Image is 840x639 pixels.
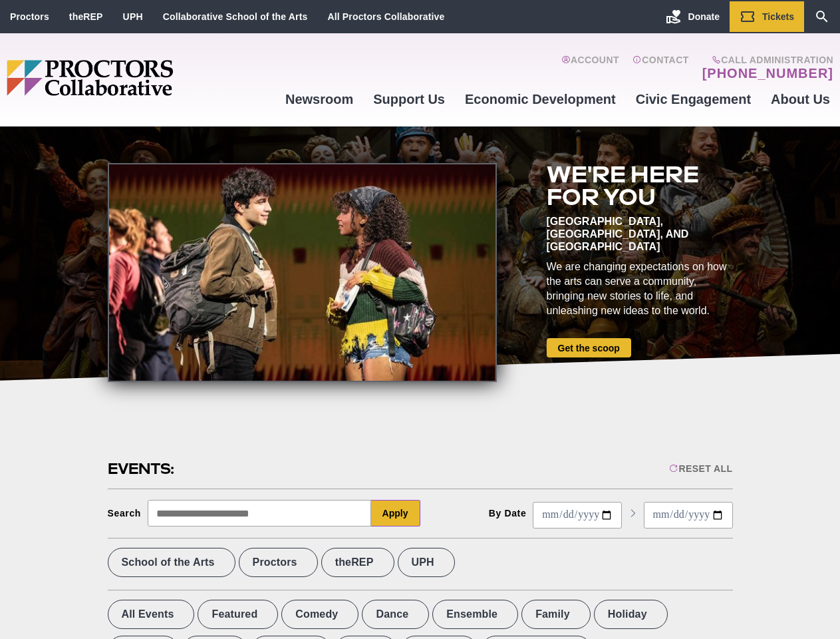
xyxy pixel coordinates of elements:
label: Featured [198,600,278,629]
label: School of the Arts [108,548,235,577]
a: Civic Engagement [626,81,761,117]
span: Call Administration [698,55,833,65]
label: All Events [108,600,195,629]
label: Proctors [239,548,318,577]
a: Collaborative School of the Arts [163,11,308,22]
label: Dance [362,600,429,629]
a: Tickets [730,1,804,32]
a: Newsroom [275,81,363,117]
a: Donate [656,1,730,32]
a: Support Us [363,81,455,117]
span: Donate [688,11,720,22]
div: [GEOGRAPHIC_DATA], [GEOGRAPHIC_DATA], and [GEOGRAPHIC_DATA] [547,215,733,253]
h2: We're here for you [547,163,733,208]
img: Proctors logo [7,60,275,96]
div: Reset All [669,463,732,474]
a: About Us [761,81,840,117]
a: Contact [632,55,689,81]
div: Search [108,508,142,519]
a: Proctors [10,11,49,22]
a: theREP [69,11,103,22]
a: Search [804,1,840,32]
a: Get the scoop [547,338,631,357]
div: We are changing expectations on how the arts can serve a community, bringing new stories to life,... [547,260,733,318]
label: Comedy [281,600,358,629]
label: Holiday [594,600,668,629]
button: Apply [371,500,420,527]
div: By Date [489,508,527,519]
label: UPH [398,548,455,577]
a: Account [561,55,619,81]
a: [PHONE_NUMBER] [702,65,833,81]
a: All Proctors Collaborative [327,11,444,22]
label: theREP [321,548,394,577]
a: Economic Development [455,81,626,117]
a: UPH [123,11,143,22]
label: Ensemble [432,600,518,629]
label: Family [521,600,591,629]
span: Tickets [762,11,794,22]
h2: Events: [108,459,176,479]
